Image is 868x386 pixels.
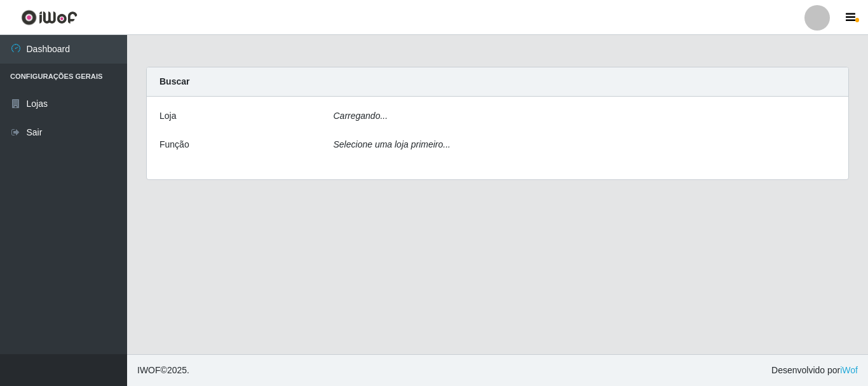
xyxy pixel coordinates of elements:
[334,111,388,121] i: Carregando...
[21,10,78,25] img: CoreUI Logo
[771,364,858,377] span: Desenvolvido por
[159,76,189,86] strong: Buscar
[840,365,858,375] a: iWof
[137,365,161,375] span: IWOF
[137,364,189,377] span: © 2025 .
[159,109,176,123] label: Loja
[334,139,451,149] i: Selecione uma loja primeiro...
[159,138,189,151] label: Função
